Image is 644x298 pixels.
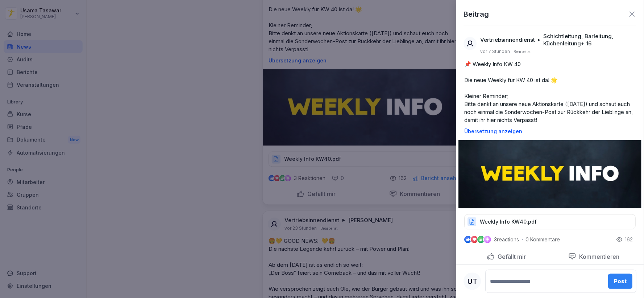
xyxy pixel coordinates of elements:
[465,220,636,228] a: Weekly Info KW40.pdf
[480,218,537,225] p: Weekly Info KW40.pdf
[465,128,636,134] p: Übersetzung anzeigen
[577,253,620,260] p: Kommentieren
[495,253,526,260] p: Gefällt mir
[544,33,633,47] p: Schichtleitung, Barleitung, Küchenleitung + 16
[614,277,627,285] div: Post
[494,237,519,242] p: 3 reactions
[514,49,531,54] p: Bearbeitet
[625,236,633,243] p: 162
[459,140,642,208] img: hurarxgjk81o29w2u3u2rwsa.png
[464,9,489,20] p: Beitrag
[464,273,481,290] div: UT
[465,60,636,124] p: 📌 Weekly Info KW 40 Die neue Weekly für KW 40 ist da! 🌟 Kleiner Reminder; Bitte denkt an unsere n...
[526,237,566,242] p: 0 Kommentare
[608,274,633,289] button: Post
[481,36,535,44] p: Vertriebsinnendienst
[481,49,510,54] p: vor 7 Stunden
